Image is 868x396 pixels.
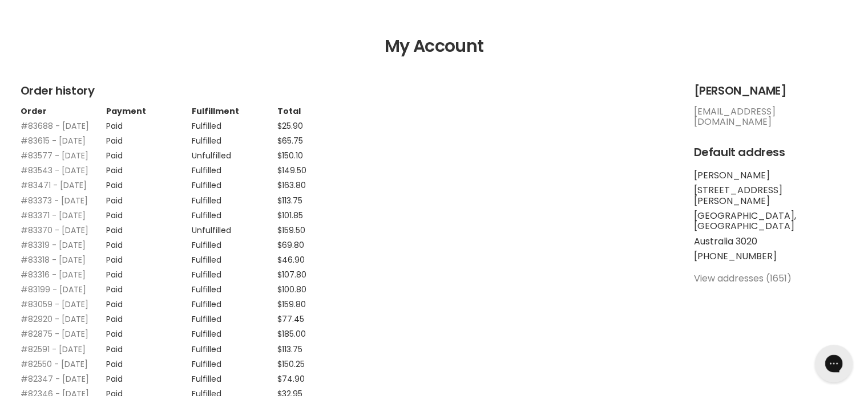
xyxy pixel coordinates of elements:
li: Australia 3020 [694,236,848,247]
td: Fulfilled [192,324,277,338]
span: $74.90 [277,373,305,385]
td: Paid [106,160,192,175]
td: Paid [106,354,192,369]
span: $159.80 [277,299,306,310]
li: [GEOGRAPHIC_DATA], [GEOGRAPHIC_DATA] [694,211,848,232]
span: $100.80 [277,284,306,295]
td: Paid [106,339,192,354]
td: Paid [106,220,192,235]
td: Fulfilled [192,250,277,264]
span: $25.90 [277,120,303,132]
td: Paid [106,175,192,190]
td: Fulfilled [192,309,277,324]
li: [PERSON_NAME] [694,170,848,181]
span: $159.50 [277,224,305,236]
h2: [PERSON_NAME] [694,84,848,97]
span: $101.85 [277,210,303,221]
td: Fulfilled [192,264,277,279]
th: Order [21,107,106,116]
h1: My Account [21,36,848,56]
td: Paid [106,324,192,338]
span: $163.80 [277,179,306,191]
a: #83615 - [DATE] [21,135,86,146]
span: $150.10 [277,150,303,161]
a: #83370 - [DATE] [21,224,88,236]
td: Fulfilled [192,339,277,354]
a: #83316 - [DATE] [21,269,86,280]
h2: Default address [694,146,848,159]
span: $69.80 [277,239,304,251]
a: View addresses (1651) [694,272,792,285]
td: Fulfilled [192,235,277,250]
td: Paid [106,309,192,324]
a: #83199 - [DATE] [21,284,86,295]
td: Fulfilled [192,369,277,383]
a: #83318 - [DATE] [21,254,86,266]
td: Fulfilled [192,354,277,369]
a: #83059 - [DATE] [21,299,88,310]
th: Payment [106,107,192,116]
td: Fulfilled [192,190,277,205]
h2: Order history [21,84,671,97]
a: #83371 - [DATE] [21,210,86,221]
a: #82591 - [DATE] [21,344,86,355]
a: #82875 - [DATE] [21,328,88,340]
td: Fulfilled [192,279,277,294]
td: Unfulfilled [192,145,277,160]
a: #83688 - [DATE] [21,120,89,132]
span: $113.75 [277,344,302,355]
td: Paid [106,294,192,309]
a: #82550 - [DATE] [21,358,88,370]
a: #83319 - [DATE] [21,239,86,251]
td: Paid [106,116,192,130]
span: $77.45 [277,313,304,325]
td: Paid [106,369,192,383]
td: Paid [106,190,192,205]
span: $107.80 [277,269,306,280]
td: Fulfilled [192,160,277,175]
span: $113.75 [277,195,302,206]
li: [PHONE_NUMBER] [694,251,848,262]
td: Paid [106,279,192,294]
a: #82920 - [DATE] [21,313,88,325]
iframe: Gorgias live chat messenger [811,342,857,385]
td: Fulfilled [192,294,277,309]
span: $149.50 [277,165,306,176]
td: Paid [106,250,192,264]
td: Unfulfilled [192,220,277,235]
th: Fulfillment [192,107,277,116]
li: [STREET_ADDRESS][PERSON_NAME] [694,185,848,206]
td: Paid [106,205,192,220]
a: #83471 - [DATE] [21,179,87,191]
a: #83577 - [DATE] [21,150,88,161]
a: #83373 - [DATE] [21,195,88,206]
th: Total [277,107,363,116]
span: $150.25 [277,358,305,370]
td: Fulfilled [192,130,277,145]
span: $65.75 [277,135,303,146]
span: $185.00 [277,328,306,340]
a: [EMAIL_ADDRESS][DOMAIN_NAME] [694,105,776,128]
td: Paid [106,264,192,279]
span: $46.90 [277,254,305,266]
td: Fulfilled [192,205,277,220]
td: Fulfilled [192,116,277,130]
a: #82347 - [DATE] [21,373,89,385]
td: Paid [106,145,192,160]
td: Paid [106,130,192,145]
td: Paid [106,235,192,250]
a: #83543 - [DATE] [21,165,88,176]
td: Fulfilled [192,175,277,190]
